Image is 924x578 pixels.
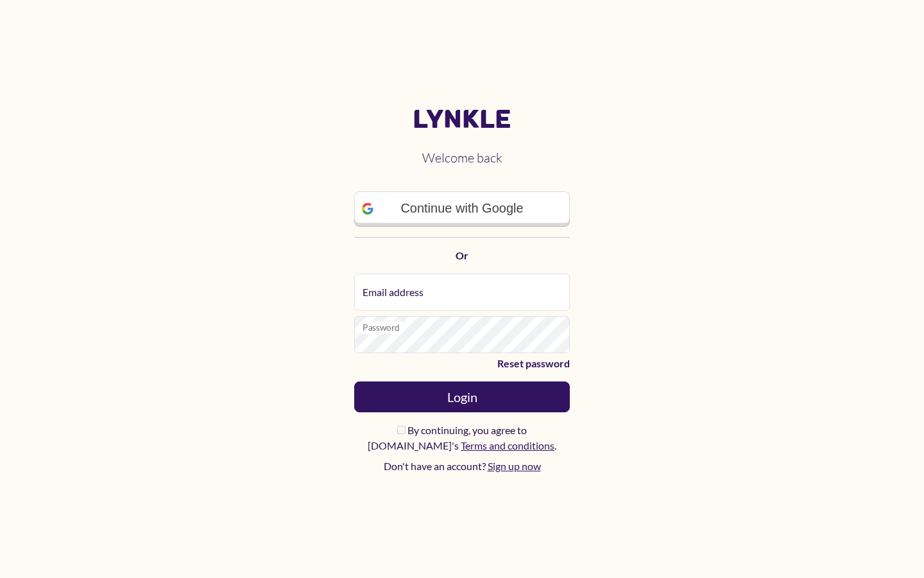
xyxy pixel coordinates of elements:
a: Sign up now [488,460,541,472]
p: Don't have an account? [354,459,570,474]
a: Reset password [354,356,570,371]
strong: Or [456,249,468,261]
label: By continuing, you agree to [DOMAIN_NAME]'s . [354,423,570,453]
a: Lynkle [354,104,570,135]
button: Login [354,381,570,412]
a: Terms and conditions [461,439,554,451]
input: By continuing, you agree to [DOMAIN_NAME]'s Terms and conditions. [397,426,406,434]
h2: Welcome back [354,140,570,176]
a: Continue with Google [354,191,570,226]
